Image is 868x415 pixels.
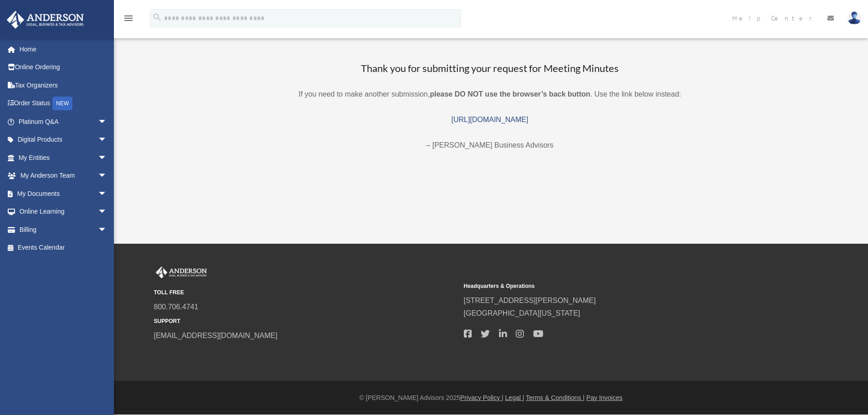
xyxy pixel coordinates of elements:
h3: Thank you for submitting your request for Meeting Minutes [149,61,831,76]
small: Headquarters & Operations [464,282,767,291]
a: Billingarrow_drop_down [6,220,121,239]
b: please DO NOT use the browser’s back button [430,90,590,98]
span: arrow_drop_down [98,220,116,239]
a: Legal | [505,394,524,401]
a: Events Calendar [6,239,121,257]
a: [STREET_ADDRESS][PERSON_NAME] [464,297,596,304]
a: My Anderson Teamarrow_drop_down [6,167,121,185]
a: Online Learningarrow_drop_down [6,203,121,221]
a: Privacy Policy | [460,394,503,401]
a: Tax Organizers [6,76,121,94]
a: Platinum Q&Aarrow_drop_down [6,113,121,131]
i: search [152,12,162,22]
a: Terms & Conditions | [526,394,585,401]
span: arrow_drop_down [98,167,116,185]
p: – [PERSON_NAME] Business Advisors [149,139,831,152]
a: 800.706.4741 [154,303,199,311]
small: TOLL FREE [154,288,457,297]
a: Online Ordering [6,58,121,77]
img: Anderson Advisors Platinum Portal [154,266,209,278]
img: User Pic [847,11,861,25]
span: arrow_drop_down [98,131,116,149]
img: Anderson Advisors Platinum Portal [4,11,87,29]
a: menu [123,16,134,24]
a: My Documentsarrow_drop_down [6,184,121,203]
a: Pay Invoices [586,394,622,401]
a: [GEOGRAPHIC_DATA][US_STATE] [464,309,580,317]
a: [URL][DOMAIN_NAME] [452,116,529,123]
span: arrow_drop_down [98,149,116,167]
span: arrow_drop_down [98,184,116,203]
a: My Entitiesarrow_drop_down [6,149,121,167]
small: SUPPORT [154,317,457,326]
span: arrow_drop_down [98,203,116,221]
span: arrow_drop_down [98,113,116,131]
a: Digital Productsarrow_drop_down [6,131,121,149]
a: Order StatusNEW [6,94,121,113]
a: [EMAIL_ADDRESS][DOMAIN_NAME] [154,332,277,339]
a: Home [6,40,121,58]
div: NEW [52,97,72,110]
i: menu [123,13,134,24]
div: © [PERSON_NAME] Advisors 2025 [114,392,868,404]
p: If you need to make another submission, . Use the link below instead: [149,88,831,101]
